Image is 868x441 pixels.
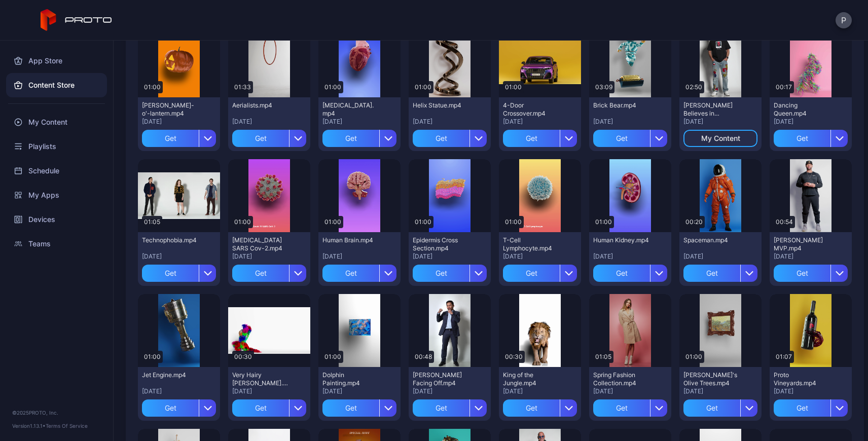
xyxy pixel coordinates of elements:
[593,265,650,282] div: Get
[142,101,198,118] div: Jack-o'-lantern.mp4
[322,265,396,282] button: Get
[46,423,88,429] a: Terms Of Service
[6,232,107,256] a: Teams
[142,387,216,395] div: [DATE]
[503,399,577,417] button: Get
[232,265,289,282] div: Get
[322,387,396,395] div: [DATE]
[413,118,487,126] div: [DATE]
[683,252,757,261] div: [DATE]
[322,130,396,147] button: Get
[142,130,216,147] button: Get
[774,265,830,282] div: Get
[593,130,667,147] button: Get
[232,265,306,282] button: Get
[683,399,757,417] button: Get
[503,101,559,118] div: 4-Door Crossover.mp4
[683,399,740,417] div: Get
[142,265,199,282] div: Get
[232,130,289,147] div: Get
[836,12,852,28] button: P
[503,371,559,387] div: King of the Jungle.mp4
[142,130,199,147] div: Get
[593,118,667,126] div: [DATE]
[413,399,487,417] button: Get
[322,118,396,126] div: [DATE]
[232,399,289,417] div: Get
[6,49,107,73] a: App Store
[413,387,487,395] div: [DATE]
[774,265,848,282] button: Get
[232,399,306,417] button: Get
[593,399,650,417] div: Get
[12,409,101,417] div: © 2025 PROTO, Inc.
[232,371,288,387] div: Very Hairy Jerry.mp4
[774,236,829,252] div: Albert Pujols MVP.mp4
[593,371,649,387] div: Spring Fashion Collection.mp4
[774,130,830,147] div: Get
[413,236,468,252] div: Epidermis Cross Section.mp4
[683,236,739,244] div: Spaceman.mp4
[142,371,198,379] div: Jet Engine.mp4
[142,265,216,282] button: Get
[503,118,577,126] div: [DATE]
[413,101,468,109] div: Helix Statue.mp4
[503,399,560,417] div: Get
[6,134,107,159] a: Playlists
[413,130,469,147] div: Get
[593,252,667,261] div: [DATE]
[413,371,468,387] div: Manny Pacquiao Facing Off.mp4
[413,265,469,282] div: Get
[774,399,830,417] div: Get
[232,236,288,252] div: Covid-19 SARS Cov-2.mp4
[6,159,107,183] a: Schedule
[6,207,107,232] div: Devices
[774,399,848,417] button: Get
[503,130,560,147] div: Get
[683,118,757,126] div: [DATE]
[413,130,487,147] button: Get
[683,265,757,282] button: Get
[683,130,757,147] button: My Content
[593,399,667,417] button: Get
[142,252,216,261] div: [DATE]
[683,265,740,282] div: Get
[322,265,379,282] div: Get
[593,387,667,395] div: [DATE]
[232,387,306,395] div: [DATE]
[593,101,649,109] div: Brick Bear.mp4
[322,130,379,147] div: Get
[774,371,829,387] div: Proto Vineyards.mp4
[6,73,107,97] a: Content Store
[503,265,560,282] div: Get
[503,236,559,252] div: T-Cell Lymphocyte.mp4
[774,101,829,118] div: Dancing Queen.mp4
[774,252,848,261] div: [DATE]
[774,118,848,126] div: [DATE]
[774,130,848,147] button: Get
[683,387,757,395] div: [DATE]
[322,399,379,417] div: Get
[503,387,577,395] div: [DATE]
[413,252,487,261] div: [DATE]
[774,387,848,395] div: [DATE]
[593,265,667,282] button: Get
[503,265,577,282] button: Get
[593,236,649,244] div: Human Kidney.mp4
[232,101,288,109] div: Aerialists.mp4
[503,130,577,147] button: Get
[322,252,396,261] div: [DATE]
[322,101,378,118] div: Human Heart.mp4
[232,252,306,261] div: [DATE]
[6,110,107,134] a: My Content
[322,399,396,417] button: Get
[701,134,740,142] div: My Content
[413,265,487,282] button: Get
[6,183,107,207] a: My Apps
[142,236,198,244] div: Technophobia.mp4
